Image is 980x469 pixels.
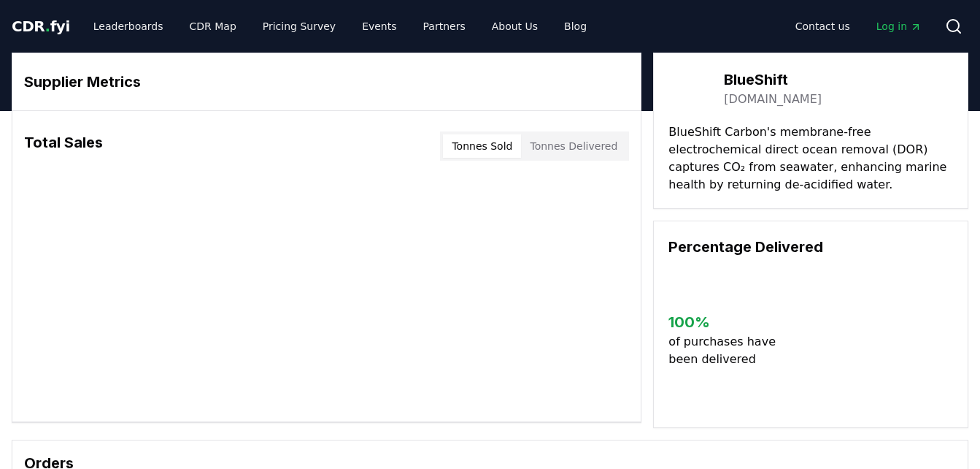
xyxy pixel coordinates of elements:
[784,13,933,39] nav: Main
[552,13,598,39] a: Blog
[24,131,103,161] h3: Total Sales
[865,13,933,39] a: Log in
[784,13,862,39] a: Contact us
[350,13,408,39] a: Events
[12,16,70,37] a: CDR.fyi
[521,134,626,158] button: Tonnes Delivered
[45,18,50,35] span: .
[480,13,549,39] a: About Us
[724,69,822,91] h3: BlueShift
[668,333,785,368] p: of purchases have been delivered
[668,236,953,258] h3: Percentage Delivered
[251,13,347,39] a: Pricing Survey
[82,13,175,39] a: Leaderboards
[24,71,629,93] h3: Supplier Metrics
[412,13,477,39] a: Partners
[668,68,709,109] img: BlueShift-logo
[12,18,70,35] span: CDR fyi
[668,311,785,333] h3: 100 %
[443,134,521,158] button: Tonnes Sold
[724,91,822,108] a: [DOMAIN_NAME]
[876,19,922,34] span: Log in
[82,13,598,39] nav: Main
[178,13,248,39] a: CDR Map
[668,123,953,194] p: BlueShift Carbon's membrane-free electrochemical direct ocean removal (DOR) captures CO₂ from sea...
